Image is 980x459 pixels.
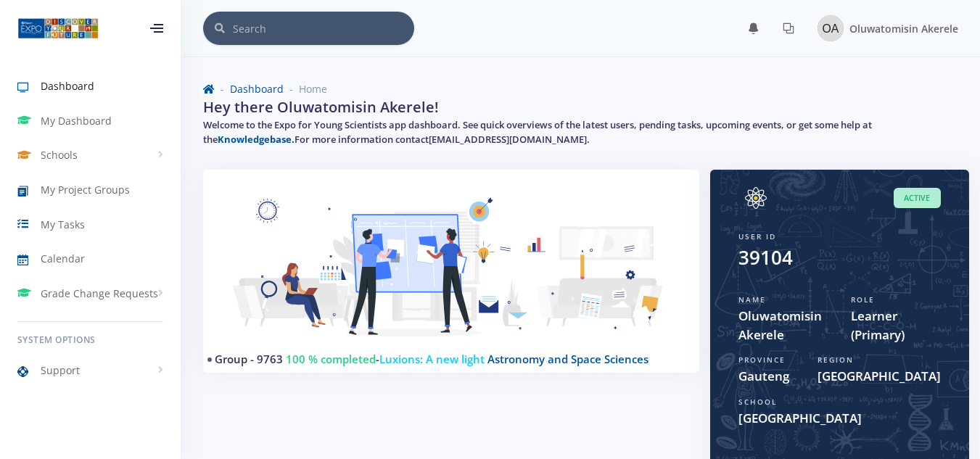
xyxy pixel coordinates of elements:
[203,81,958,96] nav: breadcrumb
[215,351,676,368] h4: -
[738,367,796,386] span: Gauteng
[849,22,958,36] span: Oluwatomisin Akerele
[41,286,158,301] span: Grade Change Requests
[806,12,958,44] a: Image placeholder Oluwatomisin Akerele
[738,355,786,365] span: Province
[738,294,766,305] span: Name
[17,17,99,40] img: ...
[851,307,942,344] span: Learner (Primary)
[41,251,85,266] span: Calendar
[429,133,587,146] a: [EMAIL_ADDRESS][DOMAIN_NAME]
[286,352,376,366] span: 100 % completed
[894,188,941,209] span: Active
[215,352,283,366] a: Group - 9763
[203,96,439,118] h2: Hey there Oluwatomisin Akerele!
[230,82,284,96] a: Dashboard
[851,294,875,305] span: Role
[738,397,777,407] span: School
[203,118,958,146] h5: Welcome to the Expo for Young Scientists app dashboard. See quick overviews of the latest users, ...
[41,363,80,378] span: Support
[738,409,941,428] span: [GEOGRAPHIC_DATA]
[233,12,414,45] input: Search
[738,187,773,209] img: Image placeholder
[818,367,941,386] span: [GEOGRAPHIC_DATA]
[379,352,485,366] span: Luxions: A new light
[17,334,163,347] h6: System Options
[738,244,793,272] div: 39104
[41,147,78,162] span: Schools
[487,352,648,366] span: Astronomy and Space Sciences
[818,355,854,365] span: Region
[221,187,682,362] img: Learner
[284,81,327,96] li: Home
[41,182,130,197] span: My Project Groups
[41,217,85,232] span: My Tasks
[738,231,776,241] span: User ID
[41,78,94,94] span: Dashboard
[738,307,829,344] span: Oluwatomisin Akerele
[218,133,295,146] a: Knowledgebase.
[41,113,112,128] span: My Dashboard
[818,15,844,41] img: Image placeholder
